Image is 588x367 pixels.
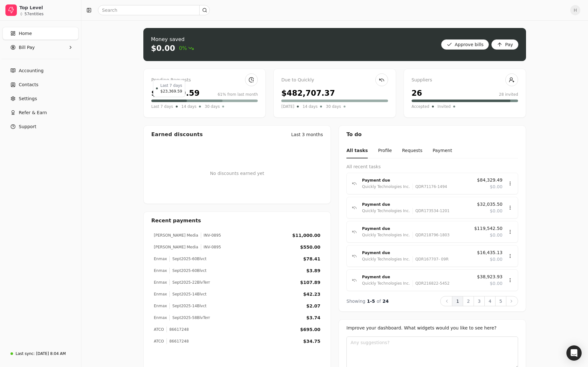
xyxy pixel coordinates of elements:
button: 1 [452,296,463,306]
span: of [377,299,381,304]
div: No discounts earned yet [210,160,264,187]
div: All recent tasks [346,163,518,170]
div: 28 invited [499,92,518,97]
button: 4 [484,296,496,306]
div: $11,000.00 [292,232,320,239]
span: $0.00 [490,280,503,287]
button: Requests [402,143,422,158]
div: Sept2025-14Blvct [169,303,206,309]
span: Showing [346,299,365,304]
div: Quickly Technologies Inc. [362,183,410,190]
span: Accounting [19,67,44,74]
div: $2.07 [306,303,320,309]
div: QDR216822-5452 [413,280,450,287]
button: Pay [491,39,518,50]
span: $84,329.49 [477,177,503,183]
div: Enmax [154,280,167,285]
div: Money saved [151,36,194,43]
span: 14 days [303,103,318,110]
span: 24 [383,299,389,304]
div: 86617248 [167,327,189,332]
button: 5 [495,296,506,306]
div: 61% from last month [218,92,258,97]
div: Recent payments [144,212,331,230]
div: 57 entities [24,12,44,16]
div: Open Intercom Messenger [566,345,582,361]
div: INV-0895 [201,232,221,238]
div: Enmax [154,315,167,321]
span: Accepted [412,103,429,110]
div: $3.74 [306,315,320,321]
input: Search [98,5,210,15]
span: $119,542.50 [474,225,503,232]
span: Refer & Earn [19,109,47,116]
div: 26 [412,87,422,99]
span: Home [19,30,32,37]
span: $0.00 [490,183,503,190]
div: Last sync: [16,351,35,357]
div: Payment due [362,201,472,208]
span: $38,923.93 [477,274,503,280]
div: $78.41 [303,256,320,262]
div: Sept2025-60Blvct [169,256,206,262]
button: Bill Pay [3,41,79,54]
div: Sept2025-22BlvTerr [169,280,210,285]
a: Settings [3,92,79,105]
button: All tasks [346,143,368,158]
span: Support [19,123,36,130]
div: Sept2025-58BlvTerr [169,315,210,321]
span: Contacts [19,81,38,88]
div: Pending Requests [151,77,258,84]
div: Earned discounts [151,131,203,138]
div: QDR71176-1494 [413,183,447,190]
div: Sept2025-60Blvct [169,268,206,274]
button: Profile [378,143,392,158]
span: 30 days [326,103,341,110]
div: $482,707.37 [281,87,335,99]
button: Payment [433,143,452,158]
div: ATCO [154,338,164,344]
span: Last 7 days [151,103,173,110]
div: $23,369.59 [151,87,200,99]
div: Improve your dashboard. What widgets would you like to see here? [346,325,518,331]
span: $32,035.50 [477,201,503,208]
div: Due to Quickly [281,77,388,84]
div: INV-0895 [201,244,221,250]
span: Invited [438,103,451,110]
div: To do [339,126,526,143]
span: [DATE] [281,103,294,110]
div: [DATE] 8:04 AM [36,351,66,357]
button: Approve bills [441,39,489,50]
button: H [570,5,580,15]
button: Refer & Earn [3,106,79,119]
div: Payment due [362,250,472,256]
button: 2 [463,296,474,306]
div: Quickly Technologies Inc. [362,280,410,287]
div: $0.00 [151,43,175,53]
span: 1 - 5 [367,299,375,304]
span: 30 days [205,103,220,110]
div: $34.75 [303,338,320,345]
div: Sept2025-14Blvct [169,291,206,297]
span: Settings [19,95,37,102]
a: Contacts [3,78,79,91]
div: Last 3 months [291,131,323,138]
span: $0.00 [490,256,503,263]
div: $107.89 [300,279,320,286]
div: Enmax [154,303,167,309]
div: [PERSON_NAME] Media [154,232,198,238]
div: Payment due [362,177,472,183]
div: 86617248 [167,338,189,344]
div: Quickly Technologies Inc. [362,232,410,238]
div: Quickly Technologies Inc. [362,208,410,214]
div: Enmax [154,268,167,274]
div: Payment due [362,225,469,232]
a: Home [3,27,79,40]
span: $0.00 [490,232,503,239]
span: $16,435.13 [477,249,503,256]
div: Top Level [19,4,76,11]
button: Support [3,120,79,133]
div: $42.23 [303,291,320,298]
